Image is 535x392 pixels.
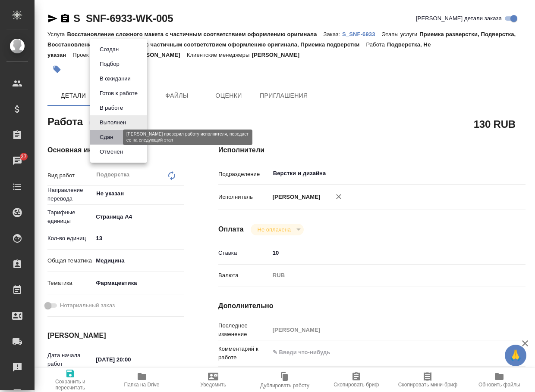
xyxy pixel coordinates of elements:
[97,118,129,127] button: Выполнен
[97,74,133,83] button: В ожидании
[97,89,140,98] button: Готов к работе
[97,133,116,142] button: Сдан
[97,59,122,69] button: Подбор
[97,147,126,157] button: Отменен
[97,45,121,54] button: Создан
[97,103,126,113] button: В работе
